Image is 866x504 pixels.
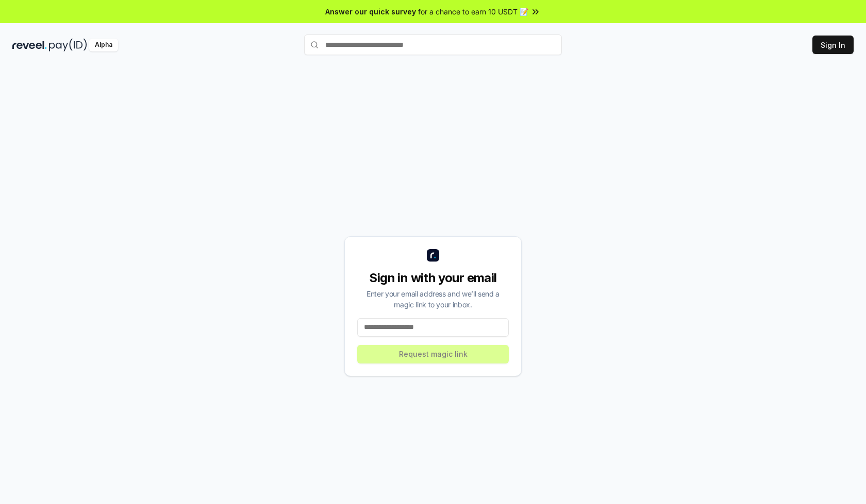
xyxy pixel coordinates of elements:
[325,6,416,17] span: Answer our quick survey
[418,6,528,17] span: for a chance to earn 10 USDT 📝
[357,270,509,286] div: Sign in with your email
[12,39,47,51] img: reveel_dark
[89,39,118,51] div: Alpha
[812,36,854,54] button: Sign In
[427,249,439,262] img: logo_small
[49,39,87,51] img: pay_id
[357,288,509,310] div: Enter your email address and we’ll send a magic link to your inbox.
